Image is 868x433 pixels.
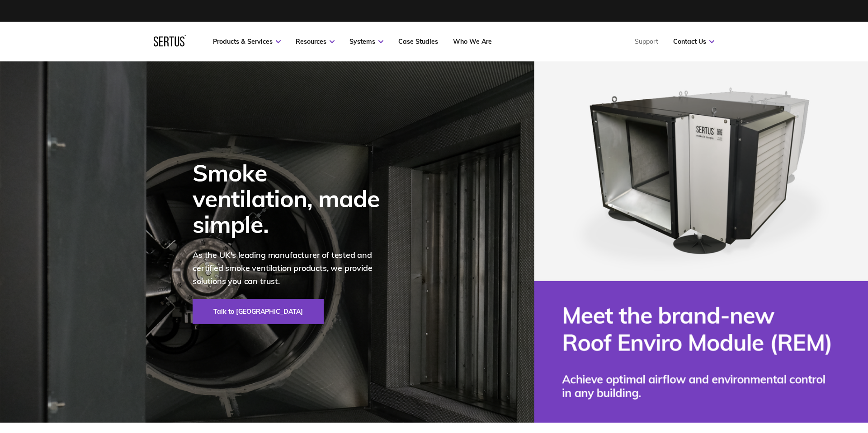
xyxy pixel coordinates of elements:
[193,299,324,324] a: Talk to [GEOGRAPHIC_DATA]
[635,37,658,46] a: Support
[453,37,492,46] a: Who We Are
[398,37,438,46] a: Case Studies
[193,249,392,288] p: As the UK's leading manufacturer of tested and certified smoke ventilation products, we provide s...
[673,37,714,46] a: Contact Us
[213,37,281,46] a: Products & Services
[193,160,392,237] div: Smoke ventilation, made simple.
[349,37,383,46] a: Systems
[296,37,335,46] a: Resources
